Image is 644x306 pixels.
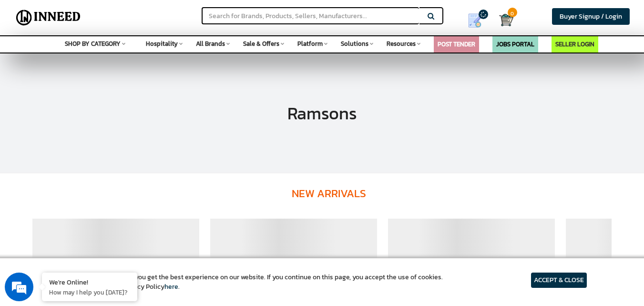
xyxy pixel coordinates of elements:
[49,277,130,286] div: We're Online!
[552,8,630,25] a: Buyer Signup / Login
[496,40,534,49] a: JOBS PORTAL
[555,40,594,49] a: SELLER LOGIN
[499,13,513,27] img: Cart
[49,288,130,296] p: How may I help you today?
[202,7,419,24] input: Search for Brands, Products, Sellers, Manufacturers...
[243,39,279,48] span: Sale & Offers
[438,40,475,49] a: POST TENDER
[146,39,178,48] span: Hospitality
[457,10,499,32] a: my Quotes
[508,8,517,17] span: 0
[54,173,605,214] h4: New Arrivals
[387,39,416,48] span: Resources
[297,39,323,48] span: Platform
[341,39,368,48] span: Solutions
[57,273,443,292] article: We use cookies to ensure you get the best experience on our website. If you continue on this page...
[560,11,622,21] span: Buyer Signup / Login
[499,10,505,31] a: Cart 0
[13,6,84,30] img: Inneed.Market
[468,13,482,28] img: Show My Quotes
[531,273,587,288] article: ACCEPT & CLOSE
[164,282,178,292] a: here
[65,39,121,48] span: SHOP BY CATEGORY
[287,104,357,123] h1: Ramsons
[196,39,225,48] span: All Brands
